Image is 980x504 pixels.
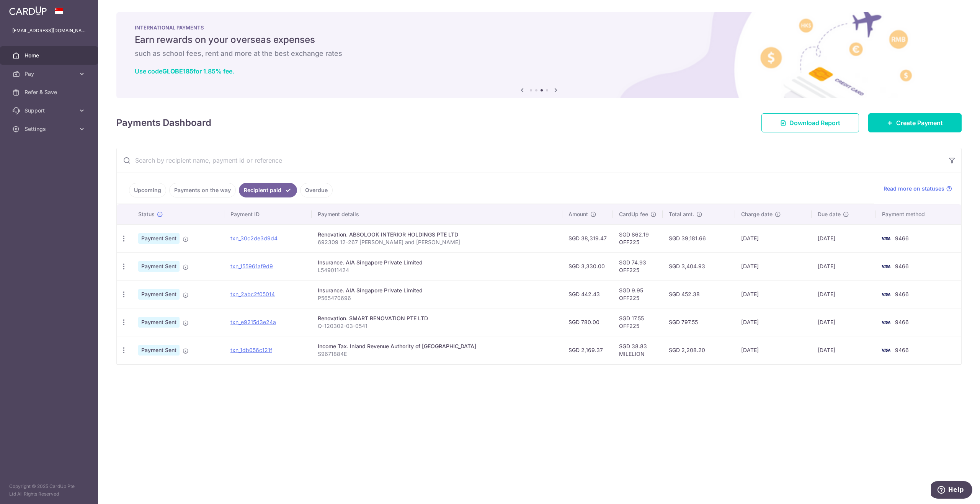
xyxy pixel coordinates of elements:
span: 9466 [895,291,909,297]
span: Download Report [789,118,840,127]
a: txn_2abc2f05014 [230,291,275,297]
span: 9466 [895,235,909,241]
span: Create Payment [896,118,943,127]
p: 692309 12-267 [PERSON_NAME] and [PERSON_NAME] [318,238,556,246]
td: SGD 2,208.20 [663,336,735,364]
a: Payments on the way [169,183,236,197]
a: Overdue [300,183,333,197]
td: [DATE] [735,252,812,280]
td: SGD 17.55 OFF225 [613,308,663,336]
p: Q-120302-03-0541 [318,322,556,330]
div: Renovation. SMART RENOVATION PTE LTD [318,315,556,322]
td: SGD 39,181.66 [663,224,735,252]
span: Payment Sent [138,345,180,356]
td: SGD 74.93 OFF225 [613,252,663,280]
input: Search by recipient name, payment id or reference [117,148,943,173]
td: SGD 38,319.47 [562,224,613,252]
b: GLOBE185 [162,67,193,75]
h4: Payments Dashboard [116,116,211,130]
img: International Payment Banner [116,12,962,98]
td: [DATE] [812,336,875,364]
a: Use codeGLOBE185for 1.85% fee. [135,67,234,75]
span: Payment Sent [138,233,180,244]
span: 9466 [895,347,909,353]
td: [DATE] [812,224,875,252]
a: Read more on statuses [884,185,952,192]
a: Upcoming [129,183,166,197]
a: Create Payment [868,113,962,132]
td: SGD 780.00 [562,308,613,336]
span: Payment Sent [138,261,180,272]
td: SGD 452.38 [663,280,735,308]
span: 9466 [895,319,909,325]
div: Insurance. AIA Singapore Private Limited [318,287,556,294]
td: [DATE] [735,224,812,252]
a: Recipient paid [239,183,297,197]
span: Payment Sent [138,317,180,328]
h6: such as school fees, rent and more at the best exchange rates [135,49,943,58]
th: Payment details [312,204,562,224]
span: Read more on statuses [884,185,944,192]
td: [DATE] [812,252,875,280]
td: SGD 797.55 [663,308,735,336]
span: Pay [24,70,75,78]
td: SGD 9.95 OFF225 [613,280,663,308]
span: Total amt. [669,210,694,218]
h5: Earn rewards on your overseas expenses [135,34,943,46]
a: txn_1db056c121f [230,347,272,353]
a: txn_e9215d3e24a [230,319,276,325]
td: [DATE] [735,280,812,308]
td: [DATE] [812,308,875,336]
span: Settings [24,125,75,133]
p: [EMAIL_ADDRESS][DOMAIN_NAME] [12,27,86,34]
th: Payment method [876,204,961,224]
span: CardUp fee [619,210,648,218]
td: SGD 442.43 [562,280,613,308]
div: Insurance. AIA Singapore Private Limited [318,259,556,266]
span: 9466 [895,263,909,269]
img: CardUp [9,6,47,15]
div: Income Tax. Inland Revenue Authority of [GEOGRAPHIC_DATA] [318,343,556,350]
td: SGD 38.83 MILELION [613,336,663,364]
iframe: Opens a widget where you can find more information [931,481,972,500]
a: Download Report [761,113,859,132]
span: Home [24,52,75,59]
td: SGD 3,330.00 [562,252,613,280]
img: Bank Card [878,346,893,355]
span: Refer & Save [24,88,75,96]
td: [DATE] [735,336,812,364]
div: Renovation. ABSOLOOK INTERIOR HOLDINGS PTE LTD [318,231,556,238]
td: SGD 862.19 OFF225 [613,224,663,252]
span: Due date [818,210,841,218]
img: Bank Card [878,234,893,243]
td: SGD 3,404.93 [663,252,735,280]
span: Support [24,107,75,114]
p: INTERNATIONAL PAYMENTS [135,24,943,31]
td: SGD 2,169.37 [562,336,613,364]
img: Bank Card [878,318,893,327]
img: Bank Card [878,262,893,271]
span: Charge date [741,210,773,218]
span: Payment Sent [138,289,180,300]
a: txn_30c2de3d9d4 [230,235,278,241]
td: [DATE] [735,308,812,336]
p: L549011424 [318,266,556,274]
span: Status [138,210,155,218]
img: Bank Card [878,290,893,299]
p: S9671884E [318,350,556,358]
th: Payment ID [224,204,312,224]
span: Amount [568,210,588,218]
a: txn_155961af9d9 [230,263,273,269]
td: [DATE] [812,280,875,308]
p: P565470696 [318,294,556,302]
